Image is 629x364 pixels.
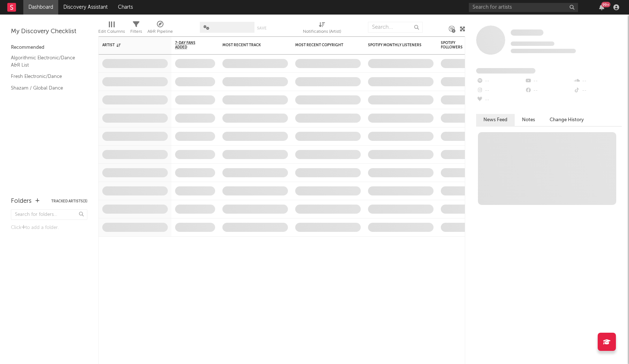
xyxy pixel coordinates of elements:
[599,4,604,10] button: 99+
[98,18,125,39] div: Edit Columns
[441,41,466,50] div: Spotify Followers
[175,41,204,50] span: 7-Day Fans Added
[511,41,554,46] span: Tracking Since: [DATE]
[147,18,173,39] div: A&R Pipeline
[368,22,423,33] input: Search...
[515,114,542,126] button: Notes
[98,27,125,36] div: Edit Columns
[476,95,525,105] div: --
[222,43,277,47] div: Most Recent Track
[476,114,515,126] button: News Feed
[11,84,80,92] a: Shazam / Global Dance
[257,26,266,30] button: Save
[102,43,157,47] div: Artist
[476,86,525,95] div: --
[147,27,173,36] div: A&R Pipeline
[130,27,142,36] div: Filters
[11,72,80,80] a: Fresh Electronic/Dance
[525,76,573,86] div: --
[11,54,80,69] a: Algorithmic Electronic/Dance A&R List
[601,2,610,7] div: 99 +
[130,18,142,39] div: Filters
[303,18,341,39] div: Notifications (Artist)
[11,43,87,52] div: Recommended
[303,27,341,36] div: Notifications (Artist)
[368,43,423,47] div: Spotify Monthly Listeners
[511,29,543,36] a: Some Artist
[573,86,622,95] div: --
[476,68,535,74] span: Fans Added by Platform
[11,209,87,220] input: Search for folders...
[573,76,622,86] div: --
[11,197,32,206] div: Folders
[295,43,350,47] div: Most Recent Copyright
[51,199,87,203] button: Tracked Artists(3)
[476,76,525,86] div: --
[11,27,87,36] div: My Discovery Checklist
[11,223,87,232] div: Click to add a folder.
[542,114,591,126] button: Change History
[511,49,576,53] span: 0 fans last week
[469,3,578,12] input: Search for artists
[525,86,573,95] div: --
[511,29,543,36] span: Some Artist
